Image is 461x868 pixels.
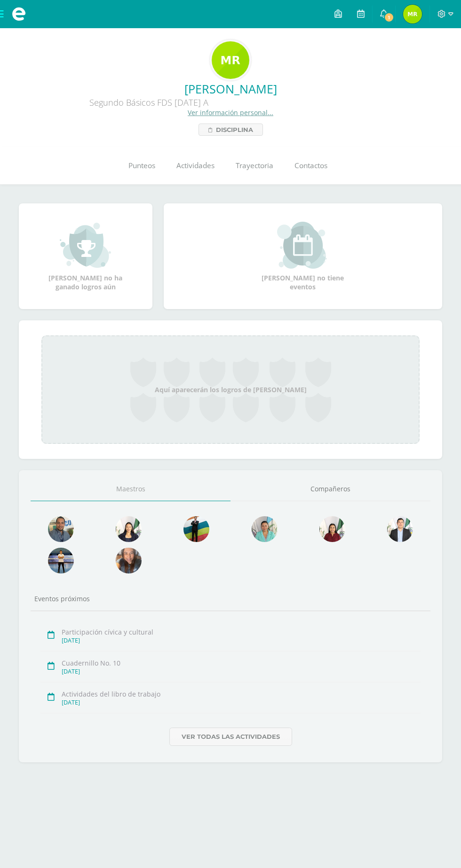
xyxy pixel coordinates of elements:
a: Punteos [118,147,166,185]
div: [DATE] [62,667,421,675]
div: Cuadernillo No. 10 [62,659,421,667]
div: [PERSON_NAME] no tiene eventos [256,222,350,291]
img: 5fc49838d9f994429ee2c86e5d2362ce.png [403,5,422,23]
span: Actividades [176,161,215,170]
img: 46ef099bd72645d72f8d7e50f544f168.png [183,516,209,542]
div: Aquí aparecerán los logros de [PERSON_NAME] [41,335,420,444]
span: Trayectoria [236,161,273,170]
a: Compañeros [230,477,430,501]
img: 62c276f9e5707e975a312ba56e3c64d5.png [48,548,74,573]
div: Participación cívica y cultural [62,628,421,636]
a: Disciplina [199,124,263,136]
img: b3bb78f2859efdec110dbd94159887e1.png [319,516,345,542]
img: 6be2b2835710ecb25b89c5d5d0c4e8a5.png [252,516,278,542]
div: Segundo Básicos FDS [DATE] A [8,97,290,108]
a: [PERSON_NAME] [8,81,453,97]
img: 2a9cd8ea090a6f309197e4b37344b400.png [212,41,249,79]
img: 068d160f17d47aae500bebc0d36e6d47.png [116,516,142,542]
div: [PERSON_NAME] no ha ganado logros aún [39,222,133,291]
div: Eventos próximos [31,594,430,603]
a: Contactos [284,147,338,185]
span: Contactos [294,161,327,170]
a: Ver información personal... [188,108,273,117]
div: [DATE] [62,698,421,706]
div: Actividades del libro de trabajo [62,690,421,698]
span: Disciplina [216,124,253,135]
img: f7327cb44b91aa114f2e153c7f37383d.png [48,516,74,542]
img: 2a5195d5bcc98d37e95be5160e929d36.png [387,516,413,542]
a: Actividades [166,147,225,185]
div: [DATE] [62,636,421,644]
span: Punteos [128,161,155,170]
a: Trayectoria [225,147,284,185]
img: event_small.png [277,222,328,269]
span: 1 [384,12,394,23]
a: Maestros [31,477,230,501]
img: d53a6cbdd07aaf83c60ff9fb8bbf0950.png [116,548,142,573]
img: achievement_small.png [60,222,111,269]
a: Ver todas las actividades [169,728,292,746]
